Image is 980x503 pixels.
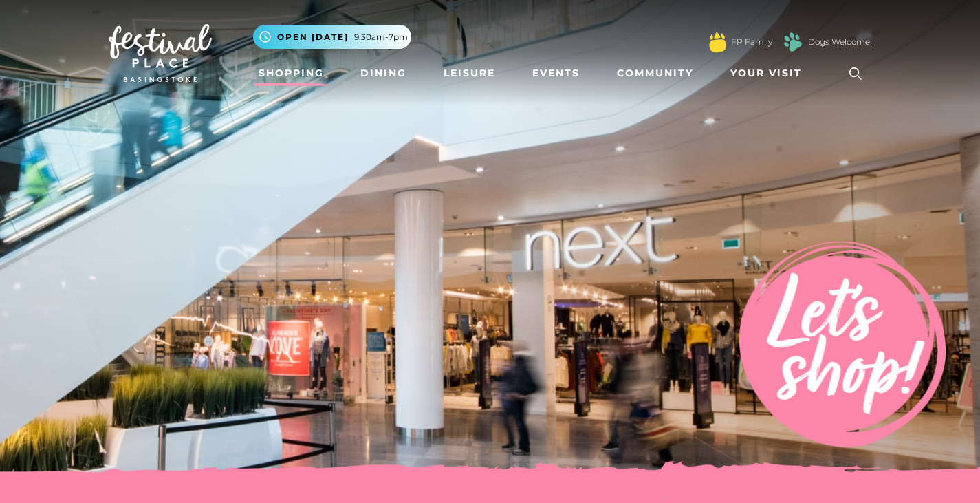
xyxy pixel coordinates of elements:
img: Festival Place Logo [109,24,212,82]
a: Leisure [438,61,501,86]
a: Shopping [253,61,329,86]
button: Open [DATE] 9.30am-7pm [253,25,411,49]
a: Community [611,61,699,86]
span: 9.30am-7pm [354,31,408,43]
span: Open [DATE] [277,31,349,43]
a: Events [527,61,585,86]
a: Dogs Welcome! [808,36,872,48]
a: Dining [355,61,412,86]
a: FP Family [731,36,772,48]
span: Your Visit [730,66,802,81]
a: Your Visit [725,61,814,86]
